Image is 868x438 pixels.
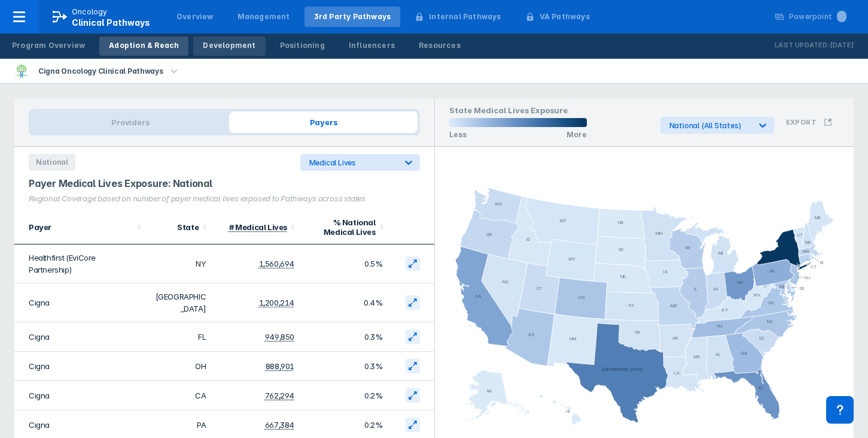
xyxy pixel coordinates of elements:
div: State [154,222,199,232]
a: Influencers [339,37,404,56]
div: 949,850 [265,333,294,342]
div: Powerpoint [789,11,846,22]
p: Last Updated: [775,40,830,52]
p: Less [449,130,467,139]
span: Clinical Pathways [72,17,150,28]
div: 667,384 [265,421,294,430]
button: Export [779,111,839,134]
td: FL [147,322,214,352]
div: Development [203,40,255,51]
p: Oncology [72,7,108,17]
div: 888,901 [266,362,294,371]
div: Management [237,11,290,22]
div: 762,294 [265,391,294,401]
a: Positioning [270,37,334,56]
div: Positioning [280,40,325,51]
div: 1,560,694 [259,259,294,269]
div: Regional Coverage based on number of payer medical lives exposed to Pathways across states [29,194,420,203]
span: National [29,154,75,171]
img: cigna-oncology-clinical-pathways [14,64,29,78]
a: Program Overview [2,37,95,56]
div: Resources [419,40,461,51]
div: Payer Medical Lives Exposure: National [29,178,420,189]
a: 3rd Party Pathways [304,7,401,27]
div: VA Pathways [540,11,590,22]
span: Providers [31,111,229,133]
a: Overview [167,7,223,27]
td: [GEOGRAPHIC_DATA] [147,283,214,322]
td: Healthfirst (EviCore Partnership) [14,244,147,283]
div: Influencers [349,40,395,51]
a: Development [193,37,265,56]
div: National (All States) [669,121,750,130]
div: Program Overview [12,40,85,51]
h3: Export [786,118,817,126]
td: CA [147,381,214,410]
td: 0.3% [301,352,390,381]
p: [DATE] [830,40,854,52]
span: Payers [229,111,417,133]
td: Cigna [14,322,147,352]
td: Cigna [14,381,147,410]
td: NY [147,244,214,283]
td: Cigna [14,352,147,381]
p: More [567,130,587,139]
td: Cigna [14,283,147,322]
a: Resources [409,37,470,56]
div: Internal Pathways [429,11,501,22]
div: 1,200,214 [259,298,294,308]
a: Adoption & Reach [99,37,188,56]
div: Overview [176,11,214,22]
div: Contact Support [826,396,854,424]
td: 0.2% [301,381,390,410]
div: 3rd Party Pathways [314,11,391,22]
div: Cigna Oncology Clinical Pathways [33,63,167,80]
div: Medical Lives [309,158,396,167]
div: Adoption & Reach [109,40,179,51]
div: # Medical Lives [229,223,287,232]
td: 0.3% [301,322,390,352]
div: % National Medical Lives [309,218,376,237]
td: 0.5% [301,244,390,283]
a: Management [228,7,300,27]
h1: State Medical Lives Exposure [449,105,587,118]
td: 0.4% [301,283,390,322]
div: Payer [29,222,133,232]
td: OH [147,352,214,381]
